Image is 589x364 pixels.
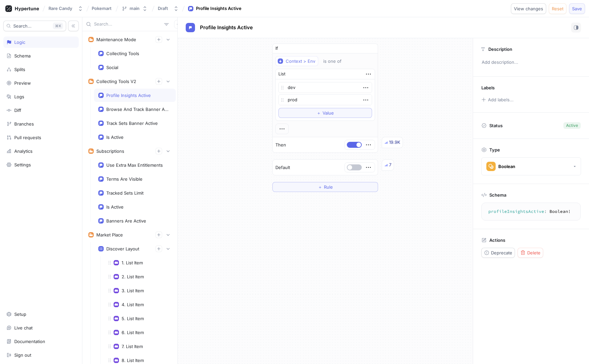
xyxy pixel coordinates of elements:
button: Delete [518,248,543,258]
p: Status [489,121,503,130]
p: Add description... [479,57,583,68]
div: List [278,71,285,77]
button: Rare Candy [46,3,86,14]
div: Context > Env [286,58,315,64]
div: Schema [14,53,31,58]
div: Discover Layout [106,246,139,251]
button: main [119,3,150,14]
div: Market Place [96,232,123,237]
div: Profile Insights Active [106,93,151,98]
div: K [53,23,63,29]
p: Schema [489,192,506,198]
div: Collecting Tools V2 [96,79,136,84]
div: 8. List Item [122,358,144,363]
div: Profile Insights Active [196,5,242,12]
div: Sign out [14,352,31,358]
div: Maintenance Mode [96,37,136,42]
div: Banners Are Active [106,218,146,224]
button: Search...K [3,21,66,31]
div: 5. List Item [122,316,144,321]
div: Rare Candy [49,6,72,11]
button: View changes [511,3,546,14]
div: Browse And Track Banner Active [106,107,169,112]
span: ＋ [317,111,321,115]
span: Deprecate [491,251,512,255]
div: Setup [14,312,26,317]
p: Description [488,46,512,52]
div: Collecting Tools [106,51,139,56]
div: 7 [389,162,391,168]
button: Reset [549,3,566,14]
div: Logic [14,40,25,45]
button: Save [569,3,585,14]
div: 2. List Item [122,274,144,279]
textarea: profileInsightsActive: Boolean! [484,206,578,218]
span: View changes [514,7,543,11]
div: 7. List Item [122,344,143,349]
a: Documentation [3,336,79,347]
button: Add labels... [479,95,516,104]
button: ＋Value [278,108,372,118]
button: ＋Rule [272,182,378,192]
p: If [275,45,278,52]
p: Actions [489,237,505,243]
div: main [130,6,140,11]
div: Is Active [106,135,124,140]
div: Terms Are Visible [106,176,143,182]
div: Draft [158,6,168,11]
p: Type [489,147,500,152]
div: Live chat [14,325,33,330]
div: 3. List Item [122,288,144,293]
span: Pokemart [92,6,112,11]
div: Boolean [498,164,515,169]
div: Social [106,65,118,70]
input: Search... [94,21,161,28]
p: Labels [481,85,495,90]
div: Analytics [14,148,33,154]
span: Reset [552,7,563,11]
div: Diff [14,108,21,113]
div: Preview [14,80,31,86]
div: Settings [14,162,31,167]
span: Delete [527,251,540,255]
div: 1. List Item [122,260,143,265]
div: Subscriptions [96,148,124,154]
span: ＋ [318,185,322,189]
div: 19.9K [389,139,400,146]
div: 4. List Item [122,302,144,307]
span: Value [323,111,334,115]
span: Rule [324,185,333,189]
button: Boolean [481,157,581,175]
button: Draft [155,3,181,14]
div: Pull requests [14,135,41,140]
div: Documentation [14,339,45,344]
div: Logs [14,94,24,99]
div: Splits [14,67,25,72]
button: is one of [320,56,351,66]
div: Use Extra Max Entitlements [106,162,163,168]
textarea: prod [278,94,372,105]
div: is one of [323,58,342,64]
div: 6. List Item [122,330,144,335]
div: Track Sets Banner Active [106,121,158,126]
div: Branches [14,121,34,127]
textarea: dev [278,82,372,93]
div: Active [566,123,578,129]
div: Is Active [106,204,124,210]
p: Then [275,142,286,148]
span: Profile Insights Active [200,25,253,30]
p: Default [275,164,290,171]
button: Deprecate [481,248,515,258]
span: Search... [13,24,32,28]
span: Save [572,7,582,11]
button: Context > Env [275,56,318,66]
div: Tracked Sets Limit [106,190,144,196]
